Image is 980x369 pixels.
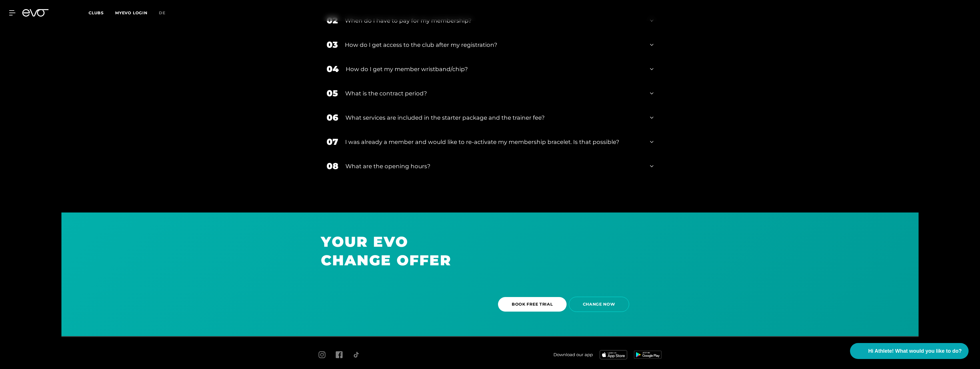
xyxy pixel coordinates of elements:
[569,292,631,316] a: CHANGE NOW
[327,63,339,75] div: 04
[327,135,338,148] div: 07
[634,351,661,359] img: evofitness app
[327,111,338,124] div: 06
[327,87,338,100] div: 05
[345,162,643,171] div: What are the opening hours?
[321,232,482,270] h1: YOUR EVO CHANGE OFFER
[159,10,172,16] a: de
[512,301,553,307] span: BOOK FREE TRIAL
[345,89,643,98] div: What is the contract period?
[327,38,338,51] div: 03
[583,301,615,307] span: CHANGE NOW
[159,10,165,15] span: de
[345,138,643,146] div: I was already a member and would like to re-activate my membership bracelet. Is that possible?
[600,350,627,359] img: evofitness app
[346,65,643,73] div: How do I get my member wristband/chip?
[345,113,643,122] div: What services are included in the starter package and the trainer fee?
[345,41,643,49] div: How do I get access to the club after my registration?
[850,343,969,359] button: Hi Athlete! What would you like to do?
[553,352,593,358] span: Download our app
[89,10,104,15] span: Clubs
[327,160,338,173] div: 08
[868,347,962,355] span: Hi Athlete! What would you like to do?
[498,293,569,316] a: BOOK FREE TRIAL
[115,10,147,15] a: MYEVO LOGIN
[89,10,115,15] a: Clubs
